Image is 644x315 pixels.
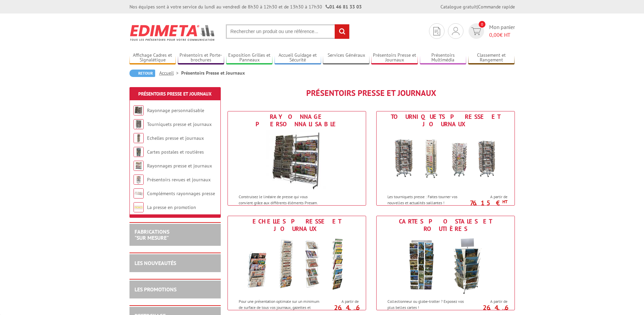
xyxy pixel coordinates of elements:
[371,52,418,63] a: Présentoirs Presse et Journaux
[134,161,144,171] img: Rayonnages presse et journaux
[228,111,366,206] a: Rayonnage personnalisable Rayonnage personnalisable Construisez le linéaire de presse qui vous co...
[452,27,459,35] img: devis rapide
[129,52,176,63] a: Affichage Cadres et Signalétique
[230,218,364,233] div: Echelles presse et journaux
[433,27,440,35] img: devis rapide
[228,89,515,98] h1: Présentoirs Presse et Journaux
[478,4,515,10] a: Commande rapide
[471,27,481,35] img: devis rapide
[134,133,144,143] img: Echelles presse et journaux
[440,3,515,10] div: |
[135,286,176,293] a: LES PROMOTIONS
[135,260,176,266] a: LES NOUVEAUTÉS
[420,52,467,63] a: Présentoirs Multimédia
[473,299,507,304] span: A partir de
[134,119,144,129] img: Tourniquets presse et journaux
[134,105,144,115] img: Rayonnage personnalisable
[147,107,204,113] a: Rayonnage personnalisable
[383,234,508,295] img: Cartes postales et routières
[147,177,211,183] a: Présentoirs revues et journaux
[134,188,144,199] img: Compléments rayonnages presse
[440,4,477,10] a: Catalogue gratuit
[147,121,212,127] a: Tourniquets presse et journaux
[378,113,513,128] div: Tourniquets presse et journaux
[470,201,507,205] p: 76.15 €
[138,91,212,97] a: Présentoirs Presse et Journaux
[275,52,321,63] a: Accueil Guidage et Sécurité
[502,308,507,313] sup: HT
[239,194,323,205] p: Construisez le linéaire de presse qui vous convient grâce aux différents éléments Presam.
[502,199,507,205] sup: HT
[378,218,513,233] div: Cartes postales et routières
[324,299,359,304] span: A partir de
[147,163,212,169] a: Rayonnages presse et journaux
[326,4,362,10] strong: 01 46 81 33 03
[467,23,515,39] a: devis rapide 0 Mon panier 0,00€ HT
[321,306,359,314] p: 26.46 €
[383,130,508,190] img: Tourniquets presse et journaux
[387,194,471,205] p: Les tourniquets presse : Faites tourner vos nouvelles et actualités saillantes !
[489,31,515,39] span: € HT
[354,308,359,313] sup: HT
[147,149,204,155] a: Cartes postales et routières
[489,31,500,38] span: 0,00
[134,202,144,212] img: La presse en promotion
[226,52,273,63] a: Exposition Grilles et Panneaux
[473,194,507,200] span: A partir de
[470,306,507,314] p: 26.46 €
[230,113,364,128] div: Rayonnage personnalisable
[129,20,216,45] img: Edimeta
[228,216,366,310] a: Echelles presse et journaux Echelles presse et journaux Pour une présentation optimale sur un min...
[135,228,169,241] a: FABRICATIONS"Sur Mesure"
[479,21,485,28] span: 0
[323,52,369,63] a: Services Généraux
[147,204,196,210] a: La presse en promotion
[129,3,362,10] div: Nos équipes sont à votre service du lundi au vendredi de 8h30 à 12h30 et de 13h30 à 17h30
[234,234,359,295] img: Echelles presse et journaux
[376,111,515,206] a: Tourniquets presse et journaux Tourniquets presse et journaux Les tourniquets presse : Faites tou...
[159,70,181,76] a: Accueil
[178,52,224,63] a: Présentoirs et Porte-brochures
[468,52,515,63] a: Classement et Rangement
[226,24,350,39] input: Rechercher un produit ou une référence...
[489,23,515,39] span: Mon panier
[147,190,215,196] a: Compléments rayonnages presse
[335,24,349,39] input: rechercher
[266,130,327,190] img: Rayonnage personnalisable
[181,70,245,76] li: Présentoirs Presse et Journaux
[129,70,155,77] a: Retour
[147,135,204,141] a: Echelles presse et journaux
[134,147,144,157] img: Cartes postales et routières
[376,216,515,310] a: Cartes postales et routières Cartes postales et routières Collectionneur ou globe-trotter ? Expos...
[134,175,144,185] img: Présentoirs revues et journaux
[387,298,471,310] p: Collectionneur ou globe-trotter ? Exposez vos plus belles cartes !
